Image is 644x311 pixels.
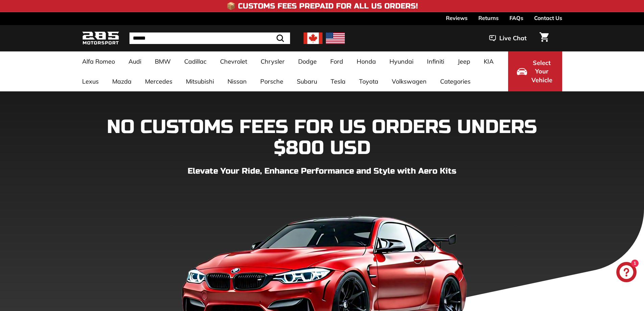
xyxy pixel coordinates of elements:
[499,34,527,43] span: Live Chat
[530,59,553,85] span: Select Your Vehicle
[509,12,523,24] a: FAQs
[508,51,562,91] button: Select Your Vehicle
[75,71,105,91] a: Lexus
[129,32,290,44] input: Search
[82,117,562,158] h1: NO CUSTOMS FEES FOR US ORDERS UNDERS $800 USD
[122,51,148,71] a: Audi
[383,51,420,71] a: Hyundai
[446,12,468,24] a: Reviews
[254,71,290,91] a: Porsche
[254,51,291,71] a: Chrysler
[105,71,138,91] a: Mazda
[480,30,535,47] button: Live Chat
[148,51,177,71] a: BMW
[433,71,477,91] a: Categories
[291,51,324,71] a: Dodge
[75,51,122,71] a: Alfa Romeo
[420,51,451,71] a: Infiniti
[82,165,562,177] p: Elevate Your Ride, Enhance Performance and Style with Aero Kits
[226,2,418,10] h4: 📦 Customs Fees Prepaid for All US Orders!
[221,71,254,91] a: Nissan
[177,51,213,71] a: Cadillac
[213,51,254,71] a: Chevrolet
[324,71,352,91] a: Tesla
[179,71,221,91] a: Mitsubishi
[614,262,639,284] inbox-online-store-chat: Shopify online store chat
[138,71,179,91] a: Mercedes
[478,12,499,24] a: Returns
[82,30,119,46] img: Logo_285_Motorsport_areodynamics_components
[352,71,385,91] a: Toyota
[290,71,324,91] a: Subaru
[451,51,477,71] a: Jeep
[350,51,383,71] a: Honda
[385,71,433,91] a: Volkswagen
[477,51,500,71] a: KIA
[324,51,350,71] a: Ford
[534,12,562,24] a: Contact Us
[535,27,553,50] a: Cart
